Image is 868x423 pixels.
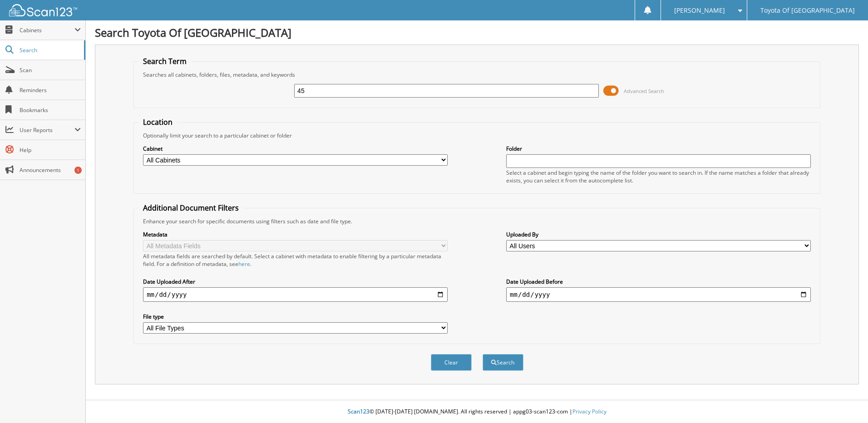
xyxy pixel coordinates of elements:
[506,278,811,285] label: Date Uploaded Before
[143,313,448,320] label: File type
[9,4,77,16] img: scan123-logo-white.svg
[238,260,250,268] a: here
[506,169,811,184] div: Select a cabinet and begin typing the name of the folder you want to search in. If the name match...
[20,166,81,174] span: Announcements
[20,126,74,134] span: User Reports
[138,217,815,225] div: Enhance your search for specific documents using filters such as date and file type.
[20,66,81,74] span: Scan
[138,117,177,127] legend: Location
[20,26,74,34] span: Cabinets
[138,132,815,139] div: Optionally limit your search to a particular cabinet or folder
[143,278,448,285] label: Date Uploaded After
[95,25,859,40] h1: Search Toyota Of [GEOGRAPHIC_DATA]
[143,287,448,302] input: start
[624,88,664,94] span: Advanced Search
[483,354,523,371] button: Search
[20,146,81,154] span: Help
[20,46,79,54] span: Search
[823,379,868,423] iframe: Chat Widget
[760,8,855,13] span: Toyota Of [GEOGRAPHIC_DATA]
[138,56,191,66] legend: Search Term
[431,354,472,371] button: Clear
[143,231,448,238] label: Metadata
[74,167,82,174] div: 1
[348,408,370,415] span: Scan123
[143,145,448,152] label: Cabinet
[572,408,607,415] a: Privacy Policy
[506,287,811,302] input: end
[674,8,725,13] span: [PERSON_NAME]
[138,203,243,213] legend: Additional Document Filters
[20,106,81,114] span: Bookmarks
[20,86,81,94] span: Reminders
[138,71,815,79] div: Searches all cabinets, folders, files, metadata, and keywords
[143,252,448,268] div: All metadata fields are searched by default. Select a cabinet with metadata to enable filtering b...
[506,145,811,152] label: Folder
[86,401,868,423] div: © [DATE]-[DATE] [DOMAIN_NAME]. All rights reserved | appg03-scan123-com |
[506,231,811,238] label: Uploaded By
